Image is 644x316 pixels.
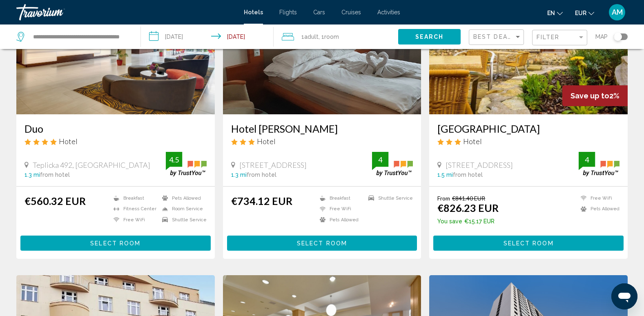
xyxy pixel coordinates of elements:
div: 4 [372,155,388,165]
li: Free WiFi [316,205,364,212]
span: 1 [301,31,319,42]
span: en [547,10,555,16]
a: Select Room [20,238,211,247]
div: 4.5 [166,155,182,165]
button: Travelers: 1 adult, 0 children [274,24,398,49]
button: Change language [547,7,563,19]
div: 4 star Hotel [25,137,207,146]
span: Filter [537,34,560,40]
p: €15.17 EUR [437,218,499,225]
div: 3 star Hotel [437,137,619,146]
li: Shuttle Service [364,195,413,202]
ins: €560.32 EUR [25,195,86,207]
span: Hotel [257,137,276,146]
div: 4 [579,155,595,165]
span: [STREET_ADDRESS] [239,160,307,169]
a: Flights [279,9,297,16]
button: Filter [532,29,587,46]
a: Cars [313,9,325,16]
button: Toggle map [608,33,628,40]
li: Breakfast [316,195,364,202]
a: Duo [25,122,207,135]
li: Free WiFi [109,216,158,223]
span: from hotel [40,171,70,178]
button: Select Room [433,236,624,251]
a: Select Room [433,238,624,247]
span: Room [324,33,339,40]
span: Search [415,34,444,40]
mat-select: Sort by [473,34,521,41]
a: Cruises [341,9,361,16]
li: Pets Allowed [316,216,364,223]
span: You save [437,218,462,225]
span: [STREET_ADDRESS] [446,160,513,169]
li: Free WiFi [577,195,619,202]
span: Select Room [297,240,347,247]
li: Shuttle Service [158,216,207,223]
button: Search [398,29,461,44]
span: Teplicka 492, [GEOGRAPHIC_DATA] [33,160,150,169]
img: trustyou-badge.svg [372,152,413,176]
span: From [437,195,450,202]
span: Adult [304,33,319,40]
iframe: Schaltfläche zum Öffnen des Messaging-Fensters [611,283,637,309]
a: Select Room [227,238,417,247]
span: 1.5 mi [437,171,453,178]
span: from hotel [247,171,276,178]
a: Hotel [PERSON_NAME] [231,122,413,135]
span: 1.3 mi [25,171,40,178]
button: Select Room [20,236,211,251]
span: Select Room [90,240,140,247]
ins: €826.23 EUR [437,202,499,214]
span: Select Room [504,240,554,247]
div: 2% [562,85,628,106]
span: Best Deals [473,33,516,40]
img: trustyou-badge.svg [579,152,619,176]
button: Select Room [227,236,417,251]
button: User Menu [606,4,628,21]
li: Pets Allowed [158,195,207,202]
span: Hotel [59,137,78,146]
span: Save up to [570,91,609,100]
li: Room Service [158,205,207,212]
span: , 1 [319,31,339,42]
span: Hotel [463,137,482,146]
div: 3 star Hotel [231,137,413,146]
span: 1.3 mi [231,171,247,178]
button: Check-in date: Sep 14, 2025 Check-out date: Sep 21, 2025 [141,24,274,49]
del: €841.40 EUR [452,195,485,202]
li: Pets Allowed [577,205,619,212]
a: [GEOGRAPHIC_DATA] [437,122,619,135]
img: trustyou-badge.svg [166,152,207,176]
a: Hotels [244,9,263,16]
span: from hotel [453,171,483,178]
a: Travorium [16,4,236,20]
li: Breakfast [109,195,158,202]
span: Map [595,31,608,42]
span: AM [612,8,623,16]
span: EUR [575,10,586,16]
ins: €734.12 EUR [231,195,292,207]
button: Change currency [575,7,594,19]
a: Activities [377,9,400,16]
li: Fitness Center [109,205,158,212]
